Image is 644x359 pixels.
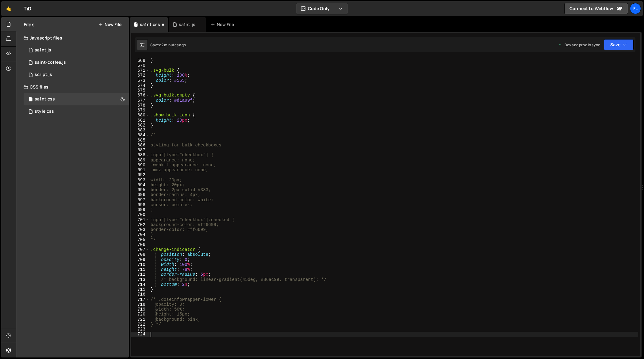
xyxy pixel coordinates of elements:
[131,93,149,98] div: 676
[131,198,149,202] div: 697
[131,237,149,242] div: 705
[131,143,149,148] div: 686
[131,187,149,192] div: 695
[131,222,149,227] div: 702
[131,327,149,332] div: 723
[24,44,129,56] div: sa1nt.js
[24,56,129,69] div: 4604/27020.js
[131,83,149,88] div: 674
[131,183,149,187] div: 694
[16,81,129,93] div: CSS files
[131,133,149,138] div: 684
[131,322,149,327] div: 722
[131,297,149,302] div: 717
[131,73,149,78] div: 672
[131,332,149,337] div: 724
[630,3,641,14] a: Fl
[131,158,149,163] div: 689
[131,302,149,307] div: 718
[35,96,55,102] div: sa1nt.css
[131,192,149,197] div: 696
[16,32,129,44] div: Javascript files
[131,227,149,232] div: 703
[131,108,149,113] div: 679
[131,163,149,168] div: 690
[98,22,121,27] button: New File
[131,128,149,133] div: 683
[131,262,149,267] div: 710
[131,153,149,157] div: 688
[131,148,149,153] div: 687
[131,58,149,63] div: 669
[35,72,52,77] div: script.js
[131,113,149,118] div: 680
[150,42,186,47] div: Saved
[131,307,149,312] div: 719
[131,252,149,257] div: 708
[131,277,149,282] div: 713
[131,217,149,222] div: 701
[131,272,149,277] div: 712
[179,21,195,28] div: sa1nt.js
[1,1,16,16] a: 🤙
[131,292,149,297] div: 716
[131,317,149,322] div: 721
[24,21,35,28] h2: Files
[131,98,149,103] div: 677
[131,172,149,177] div: 692
[131,242,149,247] div: 706
[24,69,129,81] div: 4604/24567.js
[131,168,149,172] div: 691
[131,232,149,237] div: 704
[24,5,31,12] div: TiD
[131,202,149,207] div: 698
[131,88,149,93] div: 675
[35,109,54,114] div: style.css
[24,93,129,105] div: sa1nt.css
[131,178,149,183] div: 693
[131,118,149,123] div: 681
[35,47,51,53] div: sa1nt.js
[558,42,600,47] div: Dev and prod in sync
[131,247,149,252] div: 707
[131,287,149,292] div: 715
[564,3,628,14] a: Connect to Webflow
[131,78,149,83] div: 673
[131,267,149,272] div: 711
[604,39,634,50] button: Save
[131,123,149,128] div: 682
[35,60,66,65] div: saint-coffee.js
[140,21,160,28] div: sa1nt.css
[24,105,129,118] div: 4604/25434.css
[296,3,348,14] button: Code Only
[131,282,149,287] div: 714
[131,138,149,143] div: 685
[131,103,149,108] div: 678
[131,207,149,212] div: 699
[131,257,149,262] div: 709
[131,63,149,68] div: 670
[161,42,186,47] div: 2 minutes ago
[131,312,149,317] div: 720
[131,68,149,73] div: 671
[131,212,149,217] div: 700
[211,21,236,28] div: New File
